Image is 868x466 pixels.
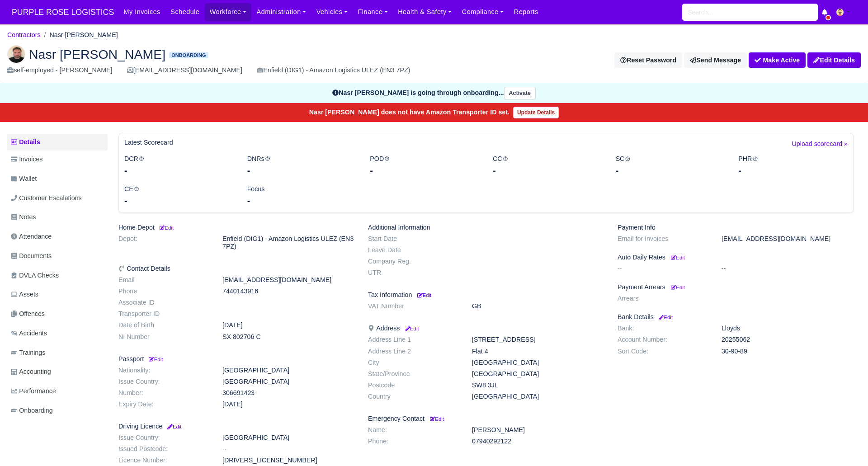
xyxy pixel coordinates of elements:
dd: [DRIVERS_LICENSE_NUMBER] [216,457,361,464]
h6: Payment Info [618,224,854,231]
dt: Issue Country: [112,378,216,386]
dt: Nationality: [112,367,216,374]
dt: NI Number [112,333,216,341]
dd: [GEOGRAPHIC_DATA] [216,367,361,374]
h6: Address [368,325,604,332]
span: Assets [11,289,38,300]
dd: 30-90-89 [715,348,860,355]
h6: Driving Licence [118,423,354,430]
span: Performance [11,386,56,396]
div: - [493,164,602,177]
a: Edit [166,423,181,430]
small: Edit [657,315,673,320]
span: Documents [11,251,52,261]
a: Documents [7,247,108,265]
dt: Expiry Date: [112,400,216,408]
small: Edit [417,292,431,298]
div: SC [609,154,732,177]
span: Trainings [11,348,45,358]
dt: Transporter ID [112,310,216,318]
span: Accidents [11,328,47,339]
a: Upload scorecard » [792,139,848,154]
a: Edit [669,283,685,291]
dt: Issue Country: [112,434,216,442]
span: PURPLE ROSE LOGISTICS [7,3,118,21]
span: Attendance [11,231,52,242]
div: CE [118,184,241,207]
a: Contractors [7,31,41,38]
a: Edit [669,254,685,261]
a: Workforce [205,3,252,21]
a: Health & Safety [393,3,457,21]
dt: Phone [112,287,216,295]
div: DCR [118,154,241,177]
dd: SX 802706 C [216,333,361,341]
dd: [DATE] [216,321,361,329]
dt: -- [611,265,715,273]
small: Edit [403,326,419,331]
a: Compliance [457,3,509,21]
small: Edit [166,424,181,429]
dd: GB [465,302,611,310]
h6: Payment Arrears [618,283,854,291]
div: POD [363,154,486,177]
dt: Phone: [361,438,465,445]
a: Performance [7,382,108,400]
a: Send Message [684,52,747,68]
dd: SW8 3JL [465,381,611,389]
a: My Invoices [118,3,165,21]
span: Wallet [11,174,37,184]
div: DNRs [241,154,363,177]
span: Accounting [11,367,51,377]
a: Accidents [7,325,108,342]
a: Edit [415,291,431,298]
dt: Country [361,393,465,400]
a: Customer Escalations [7,189,108,207]
dd: -- [715,265,860,273]
dt: Postcode [361,381,465,389]
dd: 07940292122 [465,438,611,445]
dt: Account Number: [611,336,715,344]
dt: Name: [361,426,465,434]
dt: Arrears [611,295,715,302]
dt: Start Date [361,235,465,243]
h6: Emergency Contact [368,415,604,423]
a: PURPLE ROSE LOGISTICS [7,4,118,21]
dt: Address Line 2 [361,348,465,355]
dd: [GEOGRAPHIC_DATA] [465,393,611,400]
span: DVLA Checks [11,270,59,281]
dt: Number: [112,389,216,397]
h6: Latest Scorecard [124,139,173,146]
a: Trainings [7,344,108,362]
dt: VAT Number [361,302,465,310]
dd: Enfield (DIG1) - Amazon Logistics ULEZ (EN3 7PZ) [216,235,361,250]
dt: UTR [361,269,465,277]
dd: [GEOGRAPHIC_DATA] [465,359,611,367]
dd: -- [216,445,361,453]
dt: Licence Number: [112,457,216,464]
div: - [124,194,234,207]
a: Edit [428,415,444,422]
button: Reset Password [614,52,682,68]
dt: Date of Birth [112,321,216,329]
span: Customer Escalations [11,193,82,203]
dd: [PERSON_NAME] [465,426,611,434]
div: Nasr eddine Karkar [0,38,868,83]
span: Nasr [PERSON_NAME] [29,48,165,61]
h6: Tax Information [368,291,604,299]
dd: [EMAIL_ADDRESS][DOMAIN_NAME] [715,235,860,243]
span: Offences [11,309,45,319]
div: - [738,164,848,177]
small: Edit [158,225,174,231]
dt: Issued Postcode: [112,445,216,453]
input: Search... [682,4,818,21]
dt: Bank: [611,325,715,332]
a: Offences [7,305,108,323]
span: Invoices [11,154,42,165]
div: [EMAIL_ADDRESS][DOMAIN_NAME] [127,65,242,75]
a: Attendance [7,228,108,245]
dd: [GEOGRAPHIC_DATA] [465,370,611,378]
dt: Leave Date [361,246,465,254]
a: Reports [509,3,543,21]
span: Onboarding [11,405,53,416]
